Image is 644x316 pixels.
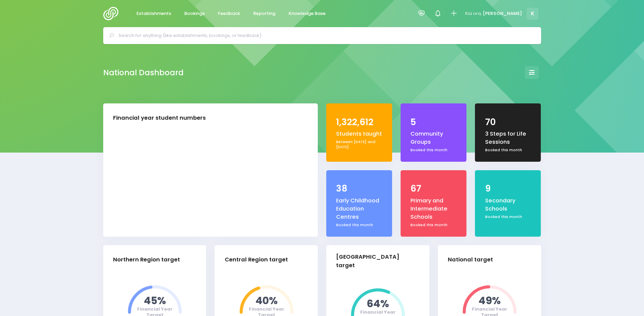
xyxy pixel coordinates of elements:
[448,256,493,264] div: National target
[485,182,531,195] div: 9
[336,253,414,270] div: [GEOGRAPHIC_DATA] target
[283,7,331,20] a: Knowledge Base
[410,130,457,146] div: Community Groups
[113,256,180,264] div: Northern Region target
[485,214,531,220] div: Booked this month
[410,147,457,153] div: Booked this month
[485,116,531,129] div: 70
[410,222,457,228] div: Booked this month
[118,31,532,41] input: Search for anything (like establishments, bookings, or feedback)
[336,222,382,228] div: Booked this month
[336,197,382,221] div: Early Childhood Education Centres
[410,116,457,129] div: 5
[485,197,531,213] div: Secondary Schools
[184,10,205,17] span: Bookings
[131,7,177,20] a: Establishments
[483,10,522,17] span: [PERSON_NAME]
[179,7,210,20] a: Bookings
[485,130,531,146] div: 3 Steps for Life Sessions
[253,10,275,17] span: Reporting
[336,130,382,138] div: Students taught
[485,147,531,153] div: Booked this month
[103,7,123,20] img: Logo
[410,197,457,221] div: Primary and Intermediate Schools
[336,139,382,150] div: Between [DATE] and [DATE]
[213,7,246,20] a: Feedback
[218,10,240,17] span: Feedback
[336,182,382,195] div: 38
[113,114,206,122] div: Financial year student numbers
[225,256,288,264] div: Central Region target
[336,116,382,129] div: 1,322,612
[103,68,184,77] h2: National Dashboard
[289,10,326,17] span: Knowledge Base
[465,10,482,17] span: Kia ora,
[527,8,538,20] span: K
[248,7,281,20] a: Reporting
[410,182,457,195] div: 67
[136,10,171,17] span: Establishments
